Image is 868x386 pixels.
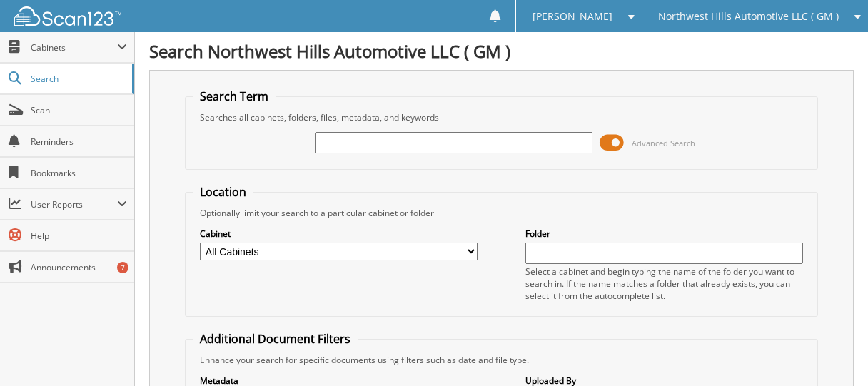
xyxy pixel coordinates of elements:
[193,111,809,123] div: Searches all cabinets, folders, files, metadata, and keywords
[31,167,127,179] span: Bookmarks
[31,41,117,54] span: Cabinets
[117,262,128,273] div: 7
[193,207,809,219] div: Optionally limit your search to a particular cabinet or folder
[31,104,127,116] span: Scan
[193,184,253,200] legend: Location
[533,12,612,21] span: [PERSON_NAME]
[31,73,125,85] span: Search
[31,198,117,210] span: User Reports
[31,230,127,242] span: Help
[31,261,127,273] span: Announcements
[193,354,809,366] div: Enhance your search for specific documents using filters such as date and file type.
[797,318,868,386] iframe: Chat Widget
[632,138,695,148] span: Advanced Search
[193,331,358,347] legend: Additional Document Filters
[200,228,478,240] label: Cabinet
[658,12,839,21] span: Northwest Hills Automotive LLC ( GM )
[14,6,121,26] img: scan123-logo-white.svg
[193,88,276,104] legend: Search Term
[31,136,127,148] span: Reminders
[525,228,803,240] label: Folder
[525,265,803,302] div: Select a cabinet and begin typing the name of the folder you want to search in. If the name match...
[149,39,854,63] h1: Search Northwest Hills Automotive LLC ( GM )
